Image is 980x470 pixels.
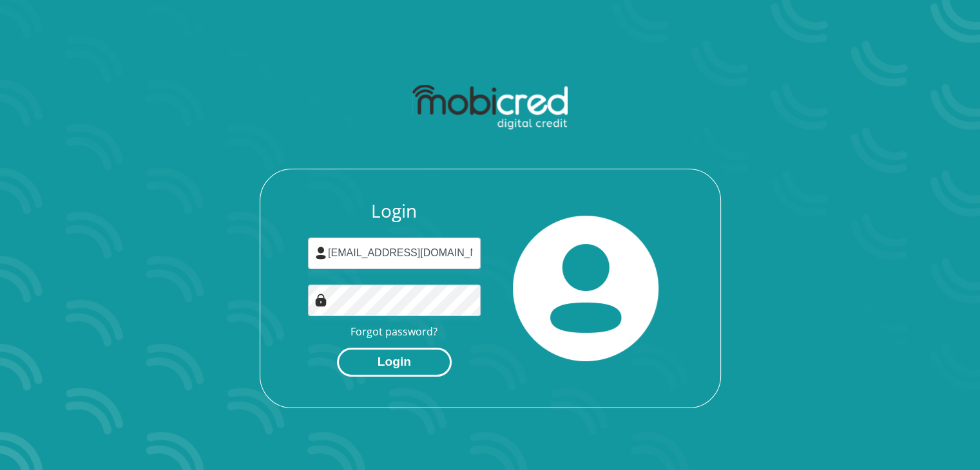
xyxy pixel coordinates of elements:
input: Username [308,238,481,269]
img: mobicred logo [412,85,568,130]
h3: Login [308,200,481,222]
img: Image [314,294,327,306]
img: user-icon image [314,247,327,259]
button: Login [337,348,452,377]
a: Forgot password? [351,324,437,339]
